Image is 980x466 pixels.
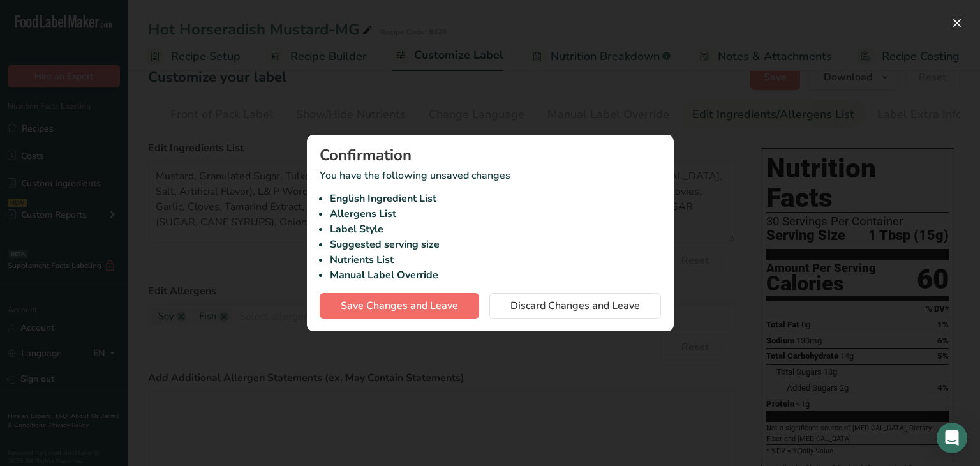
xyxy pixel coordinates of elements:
[510,298,640,313] span: Discard Changes and Leave
[330,191,661,206] li: English Ingredient List
[330,206,661,222] li: Allergens List
[320,293,479,319] button: Save Changes and Leave
[330,222,661,237] li: Label Style
[330,252,661,267] li: Nutrients List
[937,423,967,453] div: Open Intercom Messenger
[330,237,661,252] li: Suggested serving size
[341,298,458,313] span: Save Changes and Leave
[320,147,661,163] div: Confirmation
[320,168,661,283] p: You have the following unsaved changes
[489,293,661,319] button: Discard Changes and Leave
[330,267,661,283] li: Manual Label Override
